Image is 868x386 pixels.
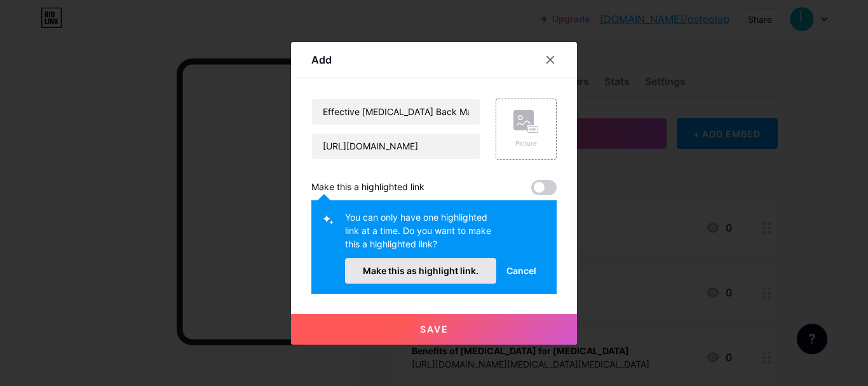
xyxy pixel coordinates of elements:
span: Cancel [506,264,536,277]
div: Make this a highlighted link [311,180,424,195]
button: Make this as highlight link. [345,258,496,284]
span: Make this as highlight link. [363,265,478,276]
button: Save [291,314,577,345]
div: You can only have one highlighted link at a time. Do you want to make this a highlighted link? [345,210,496,258]
input: URL [312,134,480,159]
input: Title [312,99,480,125]
div: Picture [513,139,539,148]
div: Add [311,52,332,67]
span: Save [420,324,449,334]
button: Cancel [496,258,546,284]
